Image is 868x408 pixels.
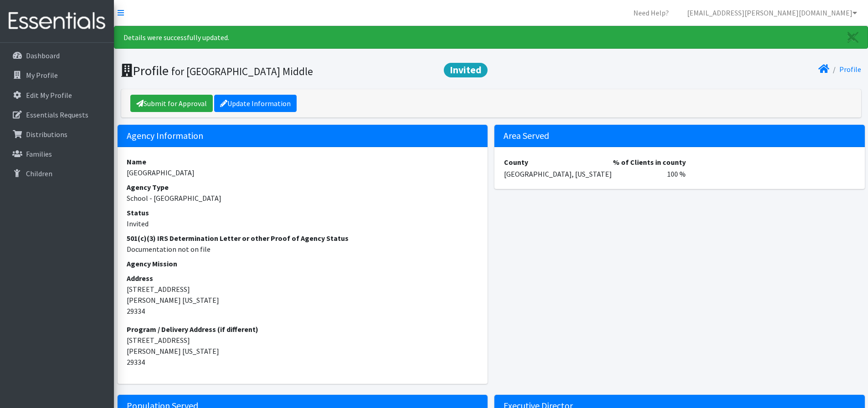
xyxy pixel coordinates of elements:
[4,164,110,183] a: Children
[127,167,479,178] dd: [GEOGRAPHIC_DATA]
[26,169,52,178] p: Children
[503,168,612,180] td: [GEOGRAPHIC_DATA], [US_STATE]
[130,95,213,112] a: Submit for Approval
[127,182,479,193] dt: Agency Type
[121,63,488,79] h1: Profile
[127,258,479,269] dt: Agency Mission
[127,274,153,283] strong: Address
[612,168,686,180] td: 100 %
[626,4,676,22] a: Need Help?
[612,156,686,168] th: % of Clients in county
[118,125,488,147] h5: Agency Information
[4,125,110,143] a: Distributions
[26,110,88,119] p: Essentials Requests
[839,65,861,74] a: Profile
[4,46,110,65] a: Dashboard
[127,324,479,367] address: [STREET_ADDRESS] [PERSON_NAME] [US_STATE] 29334
[26,51,60,60] p: Dashboard
[214,95,297,112] a: Update Information
[838,26,868,48] a: Close
[127,325,258,334] strong: Program / Delivery Address (if different)
[127,218,479,229] dd: Invited
[114,26,868,49] div: Details were successfully updated.
[127,207,479,218] dt: Status
[494,125,865,147] h5: Area Served
[26,149,52,158] p: Families
[4,106,110,124] a: Essentials Requests
[127,156,479,167] dt: Name
[127,233,479,244] dt: 501(c)(3) IRS Determination Letter or other Proof of Agency Status
[4,6,110,36] img: HumanEssentials
[680,4,864,22] a: [EMAIL_ADDRESS][PERSON_NAME][DOMAIN_NAME]
[26,71,58,80] p: My Profile
[503,156,612,168] th: County
[127,193,479,204] dd: School - [GEOGRAPHIC_DATA]
[26,130,67,139] p: Distributions
[127,273,479,316] address: [STREET_ADDRESS] [PERSON_NAME] [US_STATE] 29334
[171,65,313,78] small: for [GEOGRAPHIC_DATA] Middle
[127,244,479,255] dd: Documentation not on file
[4,86,110,104] a: Edit My Profile
[4,145,110,163] a: Families
[4,66,110,84] a: My Profile
[26,91,72,100] p: Edit My Profile
[444,63,488,77] span: Invited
